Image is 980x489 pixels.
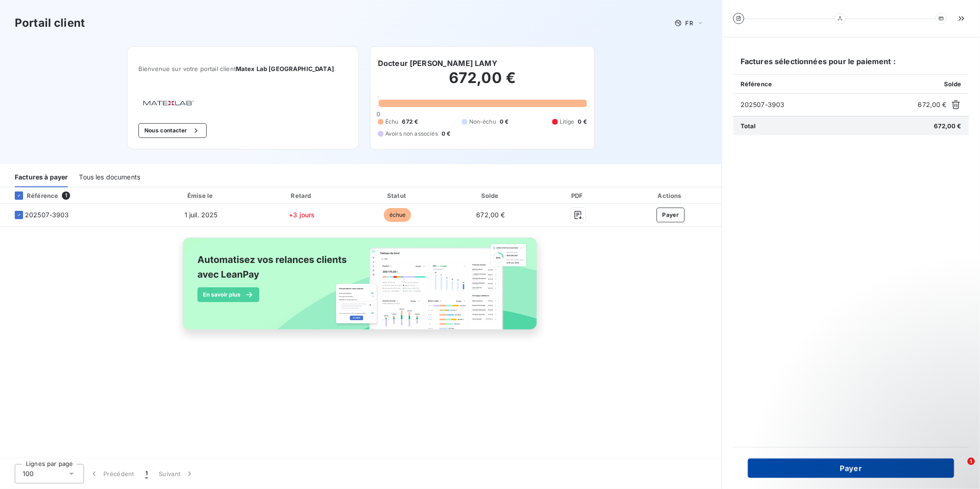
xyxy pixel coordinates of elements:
[138,96,197,108] img: Company logo
[138,123,207,138] button: Nous contacter
[402,118,418,126] span: 672 €
[376,110,380,118] span: 0
[748,459,954,478] button: Payer
[153,464,200,483] button: Suivant
[138,65,347,72] span: Bienvenue sur votre portail client .
[23,469,34,478] span: 100
[477,211,505,219] span: 672,00 €
[469,118,496,126] span: Non-échu
[934,122,962,130] span: 672,00 €
[236,65,334,72] span: Matex Lab [GEOGRAPHIC_DATA]
[538,191,617,200] div: PDF
[378,58,497,69] h6: Docteur [PERSON_NAME] LAMY
[7,191,58,200] div: Référence
[140,464,153,483] button: 1
[442,130,450,138] span: 0 €
[378,69,587,96] h2: 672,00 €
[949,458,971,480] iframe: Intercom live chat
[79,168,140,187] div: Tous les documents
[560,118,574,126] span: Litige
[185,211,218,219] span: 1 juil. 2025
[741,80,772,88] span: Référence
[918,100,947,109] span: 672,00 €
[174,232,547,346] img: banner
[15,168,68,187] div: Factures à payer
[25,210,69,220] span: 202507-3903
[500,118,508,126] span: 0 €
[15,15,85,31] h3: Portail client
[621,191,720,200] div: Actions
[447,191,535,200] div: Solde
[733,56,969,74] h6: Factures sélectionnées pour le paiement :
[657,208,685,222] button: Payer
[352,191,443,200] div: Statut
[256,191,349,200] div: Retard
[150,191,252,200] div: Émise le
[62,191,70,200] span: 1
[578,118,587,126] span: 0 €
[741,122,756,130] span: Total
[385,130,438,138] span: Avoirs non associés
[84,464,140,483] button: Précédent
[145,469,148,478] span: 1
[289,211,315,219] span: +3 jours
[384,208,412,222] span: échue
[968,458,975,465] span: 1
[385,118,399,126] span: Échu
[944,80,962,88] span: Solde
[795,400,980,464] iframe: Intercom notifications message
[741,100,914,109] span: 202507-3903
[686,19,693,27] span: FR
